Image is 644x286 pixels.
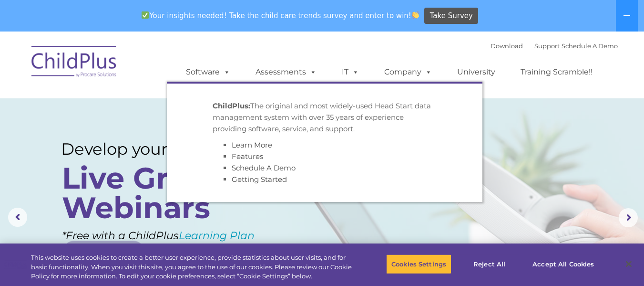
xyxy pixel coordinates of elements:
a: Take Survey [424,8,478,24]
a: Training Scramble!! [511,63,602,82]
button: Cookies Settings [386,254,451,274]
span: Last name [133,63,162,70]
a: Learn More [232,140,272,149]
a: Software [176,63,240,82]
span: Phone number [133,102,173,109]
img: ✅ [142,11,149,19]
span: Your insights needed! Take the child care trends survey and enter to win! [138,6,423,25]
a: University [448,63,505,82]
a: Schedule A Demo [562,42,618,50]
strong: ChildPlus: [213,101,250,110]
rs-layer: Develop your skills with [61,139,274,159]
span: Take Survey [430,8,473,24]
button: Accept All Cookies [527,254,599,274]
a: Getting Started [232,175,287,184]
div: This website uses cookies to create a better user experience, provide statistics about user visit... [31,253,354,281]
p: The original and most widely-used Head Start data management system with over 35 years of experie... [213,100,437,135]
img: ChildPlus by Procare Solutions [27,39,122,87]
button: Reject All [460,254,519,274]
a: IT [332,63,368,82]
img: 👏 [412,11,419,19]
rs-layer: Live Group Webinars [62,163,271,222]
a: Company [375,63,441,82]
a: Assessments [246,63,326,82]
a: Learning Plan [179,229,255,242]
rs-layer: *Free with a ChildPlus [62,226,289,245]
button: Close [618,254,639,275]
a: Schedule A Demo [232,163,296,172]
a: Support [534,42,560,50]
a: Features [232,152,263,161]
a: Download [491,42,523,50]
font: | [491,42,618,50]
